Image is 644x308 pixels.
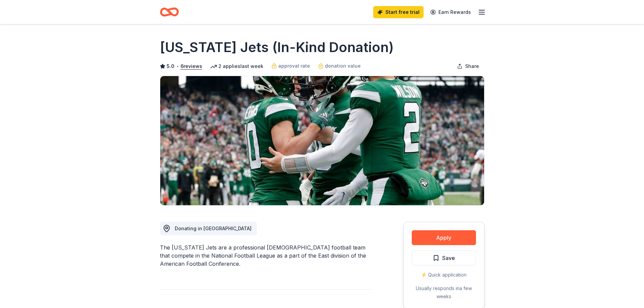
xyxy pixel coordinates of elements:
[412,251,476,265] button: Save
[271,62,310,70] a: approval rate
[181,62,202,70] button: 6reviews
[412,284,476,301] div: Usually responds in a few weeks
[160,243,371,268] div: The [US_STATE] Jets are a professional [DEMOGRAPHIC_DATA] football team that compete in the Natio...
[412,230,476,245] button: Apply
[426,6,475,18] a: Earn Rewards
[452,60,484,73] button: Share
[167,62,174,70] span: 5.0
[278,62,310,70] span: approval rate
[160,4,179,20] a: Home
[318,62,361,70] a: donation value
[442,254,455,262] span: Save
[325,62,361,70] span: donation value
[412,271,476,279] div: ⚡️ Quick application
[210,62,263,70] div: 2 applies last week
[175,226,252,231] span: Donating in [GEOGRAPHIC_DATA]
[373,6,424,18] a: Start free trial
[465,62,479,70] span: Share
[176,64,178,69] span: •
[160,76,484,205] img: Image for New York Jets (In-Kind Donation)
[160,38,394,57] h1: [US_STATE] Jets (In-Kind Donation)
